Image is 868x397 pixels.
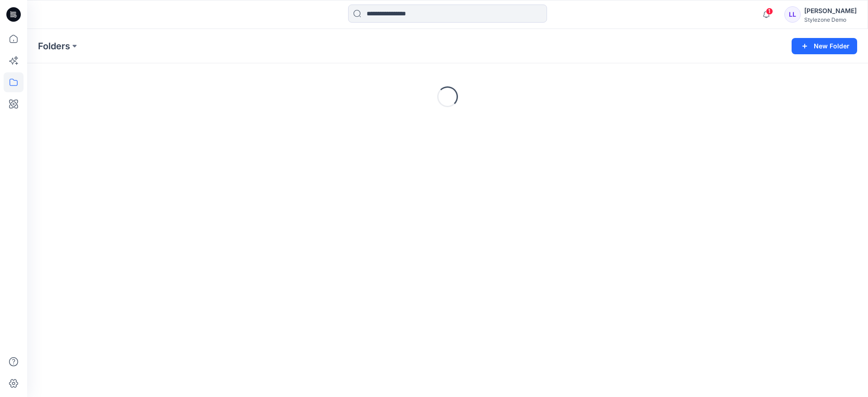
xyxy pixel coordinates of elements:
button: New Folder [792,38,857,54]
span: 1 [766,8,773,15]
div: LL [784,6,801,23]
div: [PERSON_NAME] [804,5,857,16]
a: Folders [38,40,70,52]
div: Stylezone Demo [804,16,857,23]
